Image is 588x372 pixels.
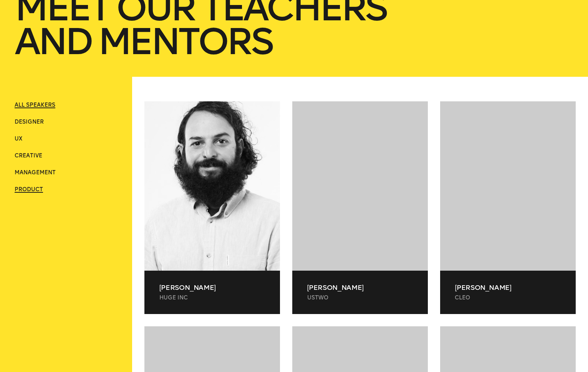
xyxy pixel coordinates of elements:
[15,152,42,159] span: Creative
[455,294,561,302] p: Cleo
[15,169,56,176] span: Management
[15,102,55,108] span: ALL SPEAKERS
[455,283,561,292] p: [PERSON_NAME]
[307,283,413,292] p: [PERSON_NAME]
[159,294,265,302] p: Huge Inc
[307,294,413,302] p: ustwo
[15,136,22,142] span: UX
[15,186,43,193] span: Product
[15,119,44,125] span: Designer
[159,283,265,292] p: [PERSON_NAME]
